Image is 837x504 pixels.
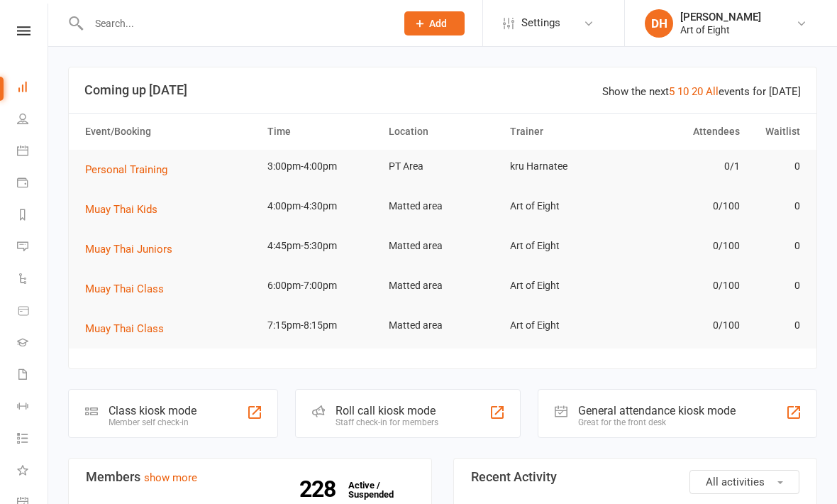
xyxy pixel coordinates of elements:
[746,190,807,223] td: 0
[625,114,746,150] th: Attendees
[336,404,438,417] div: Roll call kiosk mode
[706,476,765,488] span: All activities
[504,229,625,263] td: Art of Eight
[84,83,801,97] h3: Coming up [DATE]
[504,269,625,302] td: Art of Eight
[85,163,167,176] span: Personal Training
[85,241,182,258] button: Muay Thai Juniors
[625,190,746,223] td: 0/100
[144,471,197,484] a: show more
[17,456,49,488] a: What's New
[504,309,625,342] td: Art of Eight
[625,269,746,302] td: 0/100
[109,404,196,417] div: Class kiosk mode
[429,18,447,29] span: Add
[746,114,807,150] th: Waitlist
[746,269,807,302] td: 0
[84,13,386,33] input: Search...
[504,114,625,150] th: Trainer
[85,322,164,335] span: Muay Thai Class
[382,190,504,223] td: Matted area
[17,296,49,328] a: Product Sales
[692,85,703,98] a: 20
[625,229,746,263] td: 0/100
[17,168,49,200] a: Payments
[85,283,164,295] span: Muay Thai Class
[521,7,560,39] span: Settings
[85,280,174,297] button: Muay Thai Class
[677,85,689,98] a: 10
[261,150,382,183] td: 3:00pm-4:00pm
[645,9,673,38] div: DH
[669,85,675,98] a: 5
[680,23,761,36] div: Art of Eight
[299,478,341,500] strong: 228
[261,190,382,223] td: 4:00pm-4:30pm
[85,320,174,337] button: Muay Thai Class
[261,114,382,150] th: Time
[625,309,746,342] td: 0/100
[382,114,504,150] th: Location
[79,114,261,150] th: Event/Booking
[471,470,799,484] h3: Recent Activity
[689,470,799,494] button: All activities
[382,150,504,183] td: PT Area
[261,229,382,263] td: 4:45pm-5:30pm
[85,201,167,218] button: Muay Thai Kids
[706,85,719,98] a: All
[504,190,625,223] td: Art of Eight
[504,150,625,183] td: kru Harnatee
[17,72,49,104] a: Dashboard
[382,229,504,263] td: Matted area
[746,229,807,263] td: 0
[109,417,196,427] div: Member self check-in
[85,203,157,216] span: Muay Thai Kids
[17,136,49,168] a: Calendar
[680,11,761,23] div: [PERSON_NAME]
[85,161,177,178] button: Personal Training
[382,309,504,342] td: Matted area
[404,11,465,35] button: Add
[17,104,49,136] a: People
[578,404,736,417] div: General attendance kiosk mode
[261,269,382,302] td: 6:00pm-7:00pm
[746,309,807,342] td: 0
[382,269,504,302] td: Matted area
[746,150,807,183] td: 0
[578,417,736,427] div: Great for the front desk
[625,150,746,183] td: 0/1
[85,243,172,256] span: Muay Thai Juniors
[17,200,49,232] a: Reports
[336,417,438,427] div: Staff check-in for members
[261,309,382,342] td: 7:15pm-8:15pm
[86,470,414,484] h3: Members
[602,83,801,100] div: Show the next events for [DATE]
